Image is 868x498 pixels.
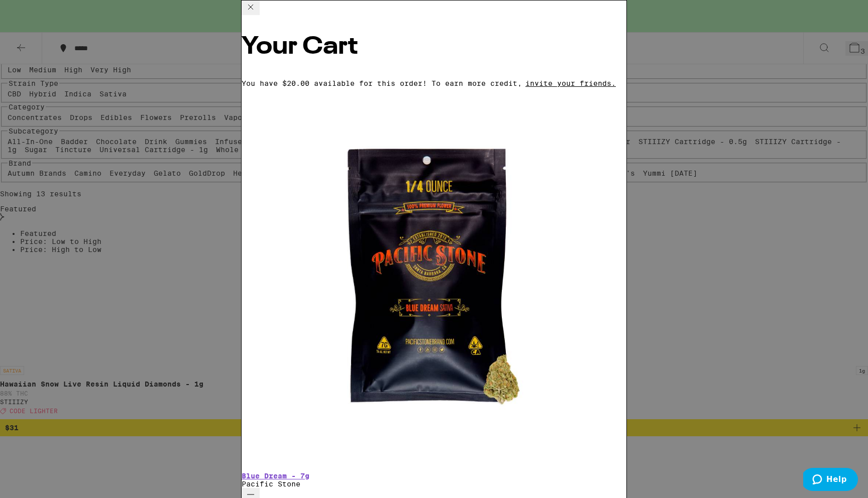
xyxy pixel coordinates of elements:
[242,480,626,488] p: Pacific Stone
[242,87,626,472] img: Pacific Stone - Blue Dream - 7g
[242,472,309,480] a: Blue Dream - 7g
[803,468,858,493] iframe: Opens a widget where you can find more information
[242,79,626,87] div: You have $20.00 available for this order! To earn more credit,invite your friends.
[522,79,619,87] span: invite your friends.
[242,35,626,59] h2: Your Cart
[242,79,522,87] span: You have $20.00 available for this order! To earn more credit,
